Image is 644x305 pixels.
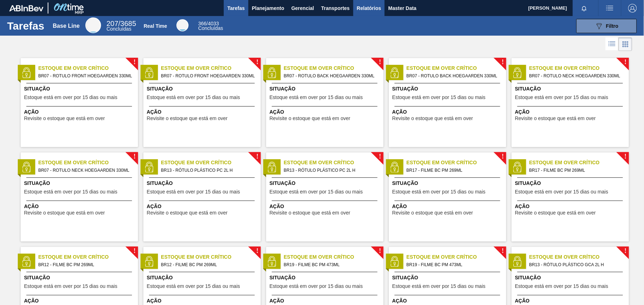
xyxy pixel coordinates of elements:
[53,23,80,29] div: Base Line
[515,297,627,305] span: Ação
[270,85,382,93] span: Situação
[24,297,136,305] span: Ação
[21,67,32,78] img: status
[147,274,259,281] span: Situação
[392,95,486,100] span: Estoque está em over por 15 dias ou mais
[529,64,629,72] span: Estoque em Over Crítico
[24,85,136,93] span: Situação
[515,116,596,121] span: Revisite o estoque que está em over
[407,64,506,72] span: Estoque em Over Crítico
[38,72,132,80] span: BR07 - ROTULO FRONT HOEGAARDEN 330ML
[161,64,261,72] span: Estoque em Over Crítico
[144,256,154,267] img: status
[407,261,501,269] span: BR19 - FILME BC PM 473ML
[24,274,136,281] span: Situação
[24,189,117,195] span: Estoque está em over por 15 dias ou mais
[147,85,259,93] span: Situação
[144,67,154,78] img: status
[256,248,258,254] span: !
[24,210,105,216] span: Revisite o estoque que está em over
[161,261,255,269] span: BR12 - FILME BC PM 269ML
[85,17,101,33] div: Base Line
[270,116,350,121] span: Revisite o estoque que está em over
[38,159,138,166] span: Estoque em Over Crítico
[21,162,32,172] img: status
[256,60,258,65] span: !
[392,180,505,187] span: Situação
[38,253,138,261] span: Estoque em Over Crítico
[407,253,506,261] span: Estoque em Over Crítico
[389,256,400,267] img: status
[379,154,381,159] span: !
[270,274,382,281] span: Situação
[606,23,619,29] span: Filtro
[515,85,627,93] span: Situação
[161,253,261,261] span: Estoque em Over Crítico
[133,154,136,159] span: !
[147,116,228,121] span: Revisite o estoque que está em over
[502,60,504,65] span: !
[515,210,596,216] span: Revisite o estoque que está em over
[21,256,32,267] img: status
[515,274,627,281] span: Situação
[321,4,350,12] span: Transportes
[512,256,523,267] img: status
[24,116,105,121] span: Revisite o estoque que está em over
[198,21,206,26] span: 366
[284,72,378,80] span: BR07 - ROTULO BACK HOEGAARDEN 330ML
[502,248,504,254] span: !
[389,67,400,78] img: status
[270,203,382,210] span: Ação
[133,60,136,65] span: !
[502,154,504,159] span: !
[388,4,416,12] span: Master Data
[270,180,382,187] span: Situação
[144,23,167,29] div: Real Time
[392,116,473,121] span: Revisite o estoque que está em over
[38,261,132,269] span: BR12 - FILME BC PM 269ML
[24,203,136,210] span: Ação
[389,162,400,172] img: status
[392,108,505,116] span: Ação
[270,210,350,216] span: Revisite o estoque que está em over
[515,203,627,210] span: Ação
[515,284,608,289] span: Estoque está em over por 15 dias ou mais
[252,4,284,12] span: Planejamento
[407,166,501,174] span: BR17 - FILME BC PM 269ML
[106,21,136,31] div: Base Line
[147,180,259,187] span: Situação
[7,22,44,30] h1: Tarefas
[161,159,261,166] span: Estoque em Over Crítico
[147,108,259,116] span: Ação
[147,189,240,195] span: Estoque está em over por 15 dias ou mais
[515,95,608,100] span: Estoque está em over por 15 dias ou mais
[515,189,608,195] span: Estoque está em over por 15 dias ou mais
[24,284,117,289] span: Estoque está em over por 15 dias ou mais
[379,60,381,65] span: !
[147,95,240,100] span: Estoque está em over por 15 dias ou mais
[284,64,384,72] span: Estoque em Over Crítico
[133,248,136,254] span: !
[606,4,614,12] img: userActions
[529,159,629,166] span: Estoque em Over Crítico
[284,159,384,166] span: Estoque em Over Crítico
[227,4,245,12] span: Tarefas
[106,26,131,32] span: Concluídas
[407,72,501,80] span: BR07 - ROTULO BACK HOEGAARDEN 330ML
[147,210,228,216] span: Revisite o estoque que está em over
[144,162,154,172] img: status
[270,95,363,100] span: Estoque está em over por 15 dias ou mais
[38,166,132,174] span: BR07 - ROTULO NECK HOEGAARDEN 330ML
[198,21,223,31] div: Real Time
[624,154,627,159] span: !
[266,162,277,172] img: status
[38,64,138,72] span: Estoque em Over Crítico
[24,95,117,100] span: Estoque está em over por 15 dias ou mais
[106,20,136,27] span: / 3685
[270,297,382,305] span: Ação
[284,253,384,261] span: Estoque em Over Crítico
[606,37,619,51] div: Visão em Lista
[624,248,627,254] span: !
[576,19,637,33] button: Filtro
[161,166,255,174] span: BR13 - RÓTULO PLÁSTICO PC 2L H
